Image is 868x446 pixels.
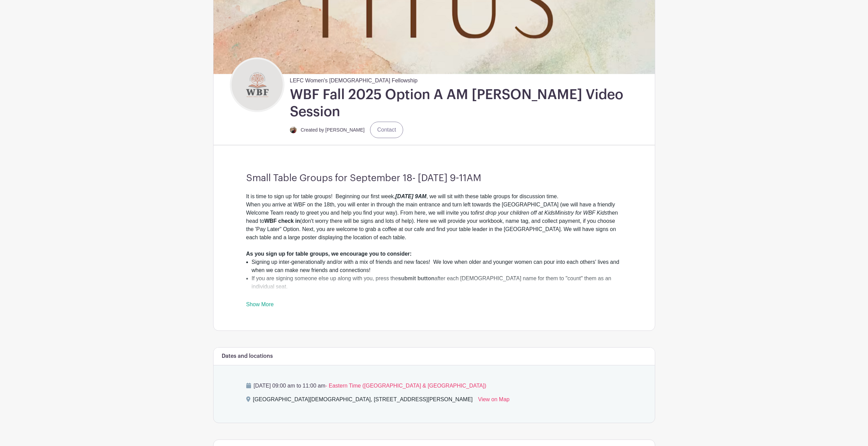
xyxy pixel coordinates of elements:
a: View on Map [478,395,510,406]
span: - Eastern Time ([GEOGRAPHIC_DATA] & [GEOGRAPHIC_DATA]) [325,383,486,389]
li: If you are signing someone else up along with you, press the after each [DEMOGRAPHIC_DATA] name f... [252,274,622,291]
span: LEFC Women's [DEMOGRAPHIC_DATA] Fellowship [290,74,418,85]
img: 1FBAD658-73F6-4E4B-B59F-CB0C05CD4BD1.jpeg [290,126,297,133]
a: Show More [246,301,274,310]
em: [DATE] 9AM [395,193,426,199]
h6: Dates and locations [222,353,273,360]
h3: Small Table Groups for September 18- [DATE] 9-11AM [246,173,622,184]
div: [GEOGRAPHIC_DATA][DEMOGRAPHIC_DATA], [STREET_ADDRESS][PERSON_NAME] [253,395,473,406]
a: Contact [370,122,403,138]
li: Signing up inter-generationally and/or with a mix of friends and new faces! We love when older an... [252,258,622,274]
li: If you notated accessibility concerns on your registration, we will make that is kept in mind whe... [252,291,622,299]
em: first drop your children off at KidsMinistry for WBF Kids [475,210,607,216]
strong: WBF check in [264,218,300,224]
h1: WBF Fall 2025 Option A AM [PERSON_NAME] Video Session [290,86,652,120]
img: WBF%20LOGO.png [232,59,283,110]
strong: submit button [398,275,435,281]
small: Created by [PERSON_NAME] [301,127,365,133]
p: [DATE] 09:00 am to 11:00 am [246,382,622,390]
div: It is time to sign up for table groups! Beginning our first week, , we will sit with these table ... [246,192,622,250]
strong: As you sign up for table groups, we encourage you to consider: [246,251,412,257]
